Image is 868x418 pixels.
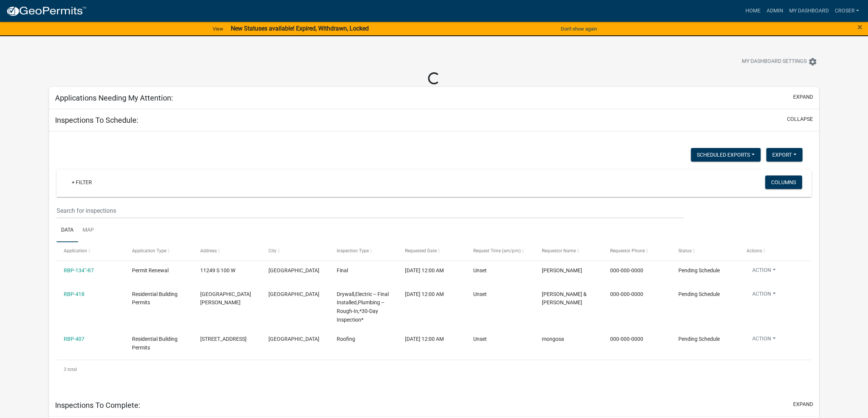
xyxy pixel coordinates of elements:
[337,248,369,253] span: Inspection Type
[64,248,87,253] span: Application
[534,242,603,260] datatable-header-cell: Requestor Name
[337,336,355,342] span: Roofing
[678,267,719,273] span: Pending Schedule
[261,242,330,260] datatable-header-cell: City
[610,291,643,297] span: 000-000-0000
[558,23,600,35] button: Don't show again
[786,4,831,18] a: My Dashboard
[678,291,719,297] span: Pending Schedule
[466,242,534,260] datatable-header-cell: Request Time (am/pm)
[231,25,369,32] strong: New Statuses available! Expired, Withdrawn, Locked
[64,291,84,297] a: RBP-418
[200,291,251,306] span: N GLEN COVE Dr
[57,360,811,379] div: 3 total
[857,23,862,32] button: Close
[268,336,319,342] span: PERU
[405,291,444,297] span: 08/28/2025, 12:00 AM
[64,336,84,342] a: RBP-407
[678,248,691,253] span: Status
[603,242,671,260] datatable-header-cell: Requestor Phone
[268,248,276,253] span: City
[55,93,173,102] h5: Applications Needing My Attention:
[330,242,398,260] datatable-header-cell: Inspection Type
[200,248,217,253] span: Address
[210,23,226,35] a: View
[64,267,94,273] a: RBP-134"-R7
[610,248,644,253] span: Requestor Phone
[691,148,761,162] button: Scheduled Exports
[742,57,807,66] span: My Dashboard Settings
[736,54,823,69] button: My Dashboard Settingssettings
[765,175,802,189] button: Columns
[678,336,719,342] span: Pending Schedule
[405,267,444,273] span: 06/17/2025, 12:00 AM
[55,401,140,410] h5: Inspections To Complete:
[473,248,520,253] span: Request Time (am/pm)
[132,267,169,273] span: Permit Renewal
[78,218,98,243] a: Map
[541,267,582,273] span: Corey
[742,4,763,18] a: Home
[610,267,643,273] span: 000-000-0000
[671,242,739,260] datatable-header-cell: Status
[398,242,466,260] datatable-header-cell: Requested Date
[66,175,98,189] a: + Filter
[746,335,782,346] button: Action
[541,248,575,253] span: Requestor Name
[405,248,437,253] span: Requested Date
[268,291,319,297] span: PERU
[132,291,178,306] span: Residential Building Permits
[473,336,487,342] span: Unset
[739,242,807,260] datatable-header-cell: Actions
[831,4,862,18] a: croser
[57,242,125,260] datatable-header-cell: Application
[268,267,319,273] span: Bunker Hill
[766,148,802,162] button: Export
[746,290,782,301] button: Action
[746,248,762,253] span: Actions
[200,267,235,273] span: 11249 S 100 W
[473,267,487,273] span: Unset
[787,115,813,123] button: collapse
[125,242,193,260] datatable-header-cell: Application Type
[473,291,487,297] span: Unset
[541,336,564,342] span: mongosa
[57,218,78,243] a: Data
[132,248,166,253] span: Application Type
[132,336,178,351] span: Residential Building Permits
[193,242,261,260] datatable-header-cell: Address
[337,291,389,323] span: Drywall,Electric -- Final Installed,Plumbing -- Rough-In,*30-Day Inspection*
[763,4,786,18] a: Admin
[49,131,819,394] div: collapse
[808,57,817,66] i: settings
[405,336,444,342] span: 08/11/2025, 12:00 AM
[793,93,813,101] button: expand
[746,266,782,277] button: Action
[337,267,348,273] span: Final
[200,336,247,342] span: 2560 W AIRPORT ROAD
[57,203,684,218] input: Search for inspections
[610,336,643,342] span: 000-000-0000
[541,291,586,306] span: Matt & Nancy Miller
[55,116,138,125] h5: Inspections To Schedule:
[793,400,813,408] button: expand
[857,22,862,32] span: ×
